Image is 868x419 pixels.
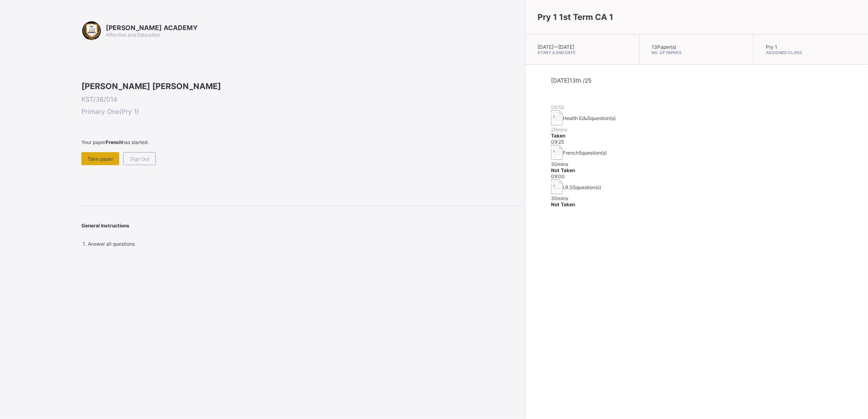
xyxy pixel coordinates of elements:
span: Your paper has started. [81,139,521,145]
span: Primary One ( Pry 1 ) [81,107,521,116]
img: take_paper.cd97e1aca70de81545fe8e300f84619e.svg [551,179,563,194]
span: [DATE] 13th /25 [551,77,592,84]
span: Not Taken [551,201,575,207]
span: [DATE] — [DATE] [538,44,574,50]
span: No. of Papers [652,50,741,55]
span: Take paper [87,156,113,162]
span: Pry 1 [766,44,777,50]
span: 08:50 [551,104,564,110]
span: Health Edu [563,115,588,121]
span: Not Taken [551,167,575,173]
span: 5 question(s) [579,150,607,156]
span: 5 question(s) [588,115,616,121]
span: [PERSON_NAME] [PERSON_NAME] [81,81,521,91]
span: General Instructions [81,223,129,229]
img: take_paper.cd97e1aca70de81545fe8e300f84619e.svg [551,145,563,160]
span: Start & End Date [538,50,627,55]
img: take_paper.cd97e1aca70de81545fe8e300f84619e.svg [551,110,563,125]
span: 09:25 [551,139,564,145]
span: 5 question(s) [573,184,601,190]
span: Sign Out [130,156,149,162]
span: Affection and Education [106,32,160,38]
span: [PERSON_NAME] ACADEMY [106,24,198,32]
span: 09:00 [551,173,565,179]
span: Pry 1 1st Term CA 1 [538,12,613,22]
span: 13 Paper(s) [652,44,677,50]
span: Taken [551,133,565,139]
span: 30 mins [551,195,568,201]
b: French [106,139,122,145]
span: French [563,150,579,156]
span: Assigned Class [766,50,856,55]
span: 30 mins [551,161,568,167]
span: I.R.S [563,184,573,190]
span: 29 mins [551,127,567,133]
span: Answer all questions [88,241,135,247]
span: KST/36/014 [81,95,521,103]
